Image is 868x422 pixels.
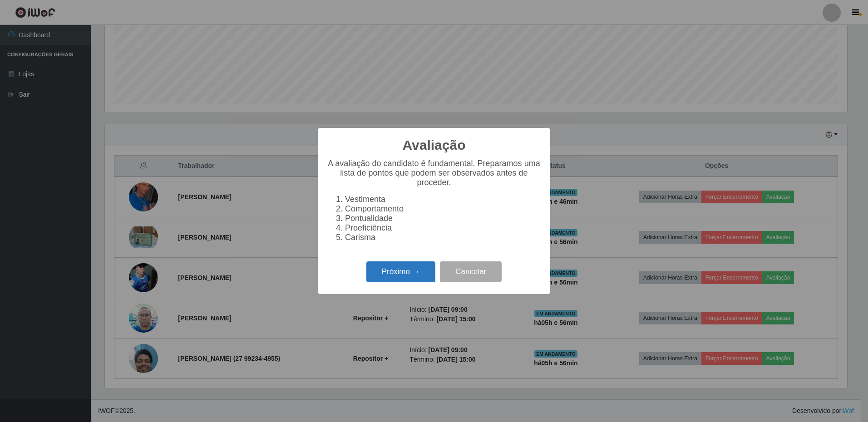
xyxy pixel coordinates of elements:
li: Pontualidade [345,214,541,223]
li: Vestimenta [345,195,541,204]
h2: Avaliação [403,137,466,153]
button: Próximo → [366,261,435,283]
p: A avaliação do candidato é fundamental. Preparamos uma lista de pontos que podem ser observados a... [327,159,541,187]
li: Carisma [345,233,541,242]
li: Comportamento [345,204,541,214]
button: Cancelar [440,261,502,283]
li: Proeficiência [345,223,541,233]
